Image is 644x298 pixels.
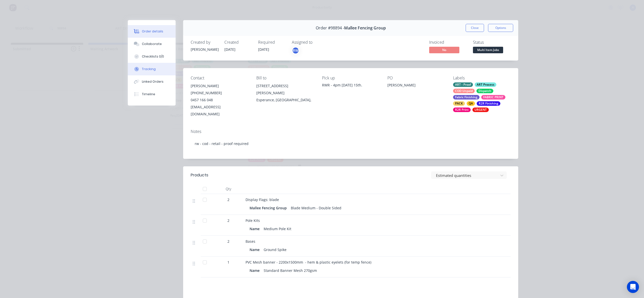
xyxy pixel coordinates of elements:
span: 2 [227,218,229,223]
div: Name [250,267,262,274]
div: Notes [191,129,511,134]
div: Contact [191,76,248,80]
div: 0457 166 048 [191,96,248,104]
button: Collaborate [128,38,176,50]
div: QA [467,101,475,106]
span: [DATE] [224,47,235,52]
div: Pick up [322,76,380,80]
button: Close [466,24,484,32]
div: Bill to [256,76,314,80]
div: Timeline [142,92,155,96]
div: ART - Proof [453,82,473,87]
div: Medium Pole Kit [262,225,293,232]
div: Ground Spike [262,246,289,253]
span: Mallee Fencing Group [344,26,386,30]
div: RWR - 4pm [DATE] 15th. [322,82,380,88]
div: Created by [191,40,218,45]
div: Name [250,225,262,232]
span: Display Flags: blade [246,197,279,202]
div: R2R Finishing [477,101,500,106]
button: Order details [128,25,176,38]
div: Open Intercom Messenger [627,281,639,293]
div: [PERSON_NAME] [191,47,218,52]
div: FABRIC PRINT [481,95,505,100]
div: Assigned to [292,40,342,45]
div: [EMAIL_ADDRESS][DOMAIN_NAME] [191,104,248,118]
div: Mallee Fencing Group [250,204,289,212]
div: Labels [453,76,511,80]
div: Invoiced [429,40,467,45]
div: Collaborate [142,42,162,46]
span: Pole Kits [246,218,260,223]
div: rw - cod - retail - proof required [191,136,511,151]
div: [PERSON_NAME][PHONE_NUMBER]0457 166 048[EMAIL_ADDRESS][DOMAIN_NAME] [191,82,248,118]
div: Qty [213,184,244,194]
button: RW [292,47,299,54]
div: Linked Orders [142,79,164,84]
div: Dispatch [476,89,493,93]
span: Bases [246,239,255,244]
span: [DATE] [258,47,269,52]
div: R2R Print [453,108,471,112]
div: Order details [142,29,163,34]
div: [PERSON_NAME] [387,82,445,89]
div: Fabric Finishing [453,95,479,100]
div: PO [387,76,445,80]
button: Tracking [128,63,176,75]
span: 2 [227,239,229,244]
span: Order #98894 - [316,26,344,30]
span: No [429,47,459,53]
div: [PERSON_NAME] [191,82,248,89]
div: Status [473,40,511,45]
button: Timeline [128,88,176,101]
div: ART Process [475,82,496,87]
div: URGENT [472,108,489,112]
button: Options [488,24,513,32]
div: Created [224,40,252,45]
button: Multi Item Jobs [473,47,503,54]
div: Blade Medium - Double Sided [289,204,343,212]
span: 1 [227,260,229,265]
div: Checklists 0/0 [142,54,164,59]
div: COD Unpaid [453,89,475,93]
div: PACK [453,101,465,106]
div: [STREET_ADDRESS][PERSON_NAME]Esperance, [GEOGRAPHIC_DATA], [256,82,314,104]
div: [STREET_ADDRESS][PERSON_NAME] [256,82,314,96]
div: Esperance, [GEOGRAPHIC_DATA], [256,96,314,104]
span: 2 [227,197,229,202]
div: Tracking [142,67,156,71]
div: Products [191,172,208,178]
span: Multi Item Jobs [473,47,503,53]
button: Checklists 0/0 [128,50,176,63]
span: PVC Mesh banner - 2200x1500mm - hem & plastic eyelets (for temp fence) [246,260,371,265]
div: Name [250,246,262,253]
div: Required [258,40,286,45]
div: Standard Banner Mesh 270gsm [262,267,319,274]
button: Linked Orders [128,75,176,88]
div: [PHONE_NUMBER] [191,89,248,96]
